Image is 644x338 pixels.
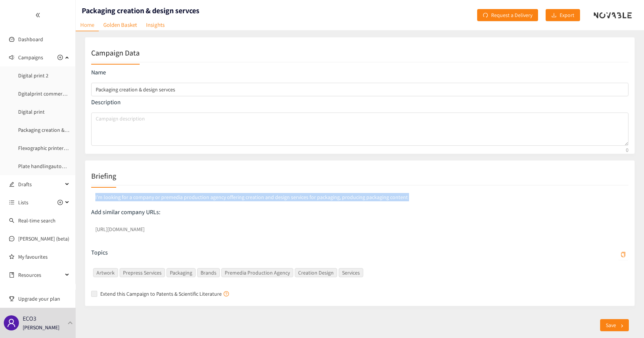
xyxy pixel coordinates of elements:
span: edit [9,182,14,187]
p: [PERSON_NAME] [23,323,59,332]
span: Drafts [18,177,63,192]
span: Packaging [170,269,192,277]
input: ArtworkPrepress ServicesPackagingBrandsPremedia Production AgencyCreation DesignServicescopy [365,268,366,277]
p: ECO3 [23,314,36,323]
p: Name [91,68,628,77]
a: Flexographic printers Europe [18,145,83,151]
p: Description [91,98,628,106]
input: campaign name [91,83,628,96]
span: Premedia Production Agency [225,269,290,277]
a: My favourites [18,249,70,264]
span: Resources [18,267,63,282]
span: Services [342,269,360,277]
a: Digital print 2 [18,72,48,79]
span: user [7,318,16,327]
p: I'm looking for a company or premedia production agency offering creation and design services for... [91,191,628,203]
span: plus-circle [58,200,63,205]
span: Premedia Production Agency [221,268,293,277]
span: download [551,12,557,19]
span: Packaging [166,268,196,277]
p: Add similar company URLs: [91,208,628,216]
a: Packaging creation & design servces [18,127,98,133]
button: downloadExport [546,9,580,21]
a: Dgitalprint commercial [18,90,70,97]
span: Services [339,268,363,277]
span: Brands [201,269,216,277]
a: Golden Basket [99,19,142,31]
span: Prepress Services [123,269,162,277]
span: Prepress Services [120,268,165,277]
span: trophy [9,296,14,301]
span: Export [560,11,574,19]
button: ArtworkPrepress ServicesPackagingBrandsPremedia Production AgencyCreation DesignServices [618,248,628,260]
span: Extend this Campaign to Patents & Scientific Literature [97,290,222,298]
a: Digital print [18,108,45,115]
span: plus-circle [58,55,63,60]
p: Topics [91,248,108,257]
span: sound [9,55,14,60]
a: Insights [142,19,169,31]
a: Dashboard [18,36,43,43]
span: double-left [35,12,40,18]
input: lookalikes url [91,222,628,236]
span: Creation Design [295,268,337,277]
a: Real-time search [18,217,56,224]
span: Brands [197,268,220,277]
a: Plate handlingautomation [18,163,78,170]
h2: Campaign Data [91,48,140,58]
span: book [9,272,14,278]
span: Request a Delivery [491,11,532,19]
span: copy [621,252,626,258]
iframe: Chat Widget [517,256,644,338]
a: Home [76,19,99,31]
h2: Briefing [91,171,116,181]
span: Artwork [93,268,118,277]
button: redoRequest a Delivery [477,9,538,21]
h1: Packaging creation & design servces [82,5,199,16]
div: Widget de chat [517,256,644,338]
span: question-circle [224,291,229,296]
textarea: campaign description [91,113,628,146]
span: redo [483,12,488,19]
span: Lists [18,195,28,210]
span: unordered-list [9,200,14,205]
span: Artwork [96,269,115,277]
span: Campaigns [18,50,43,65]
span: Upgrade your plan [18,291,70,306]
span: Creation Design [298,269,334,277]
a: [PERSON_NAME] (beta) [18,235,69,242]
